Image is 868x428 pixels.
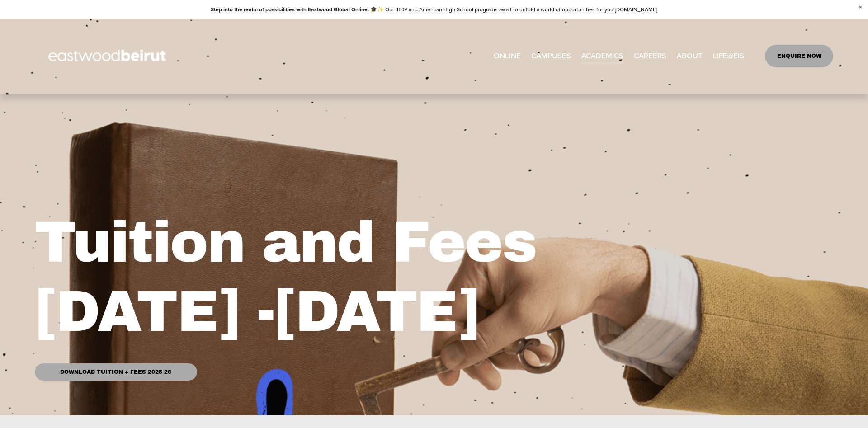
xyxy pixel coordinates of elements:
[494,49,521,64] a: ONLINE
[35,33,182,79] img: EastwoodIS Global Site
[35,363,197,381] a: Download Tuition + Fees 2025-26
[615,5,657,13] a: [DOMAIN_NAME]
[677,49,703,64] a: folder dropdown
[581,49,623,63] span: ACADEMICS
[35,208,632,346] h1: Tuition and Fees [DATE] -[DATE]
[713,49,744,64] a: folder dropdown
[531,49,571,64] a: folder dropdown
[634,49,666,64] a: CAREERS
[677,49,703,63] span: ABOUT
[531,49,571,63] span: CAMPUSES
[713,49,744,63] span: LIFE@EIS
[765,45,833,67] a: ENQUIRE NOW
[581,49,623,64] a: folder dropdown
